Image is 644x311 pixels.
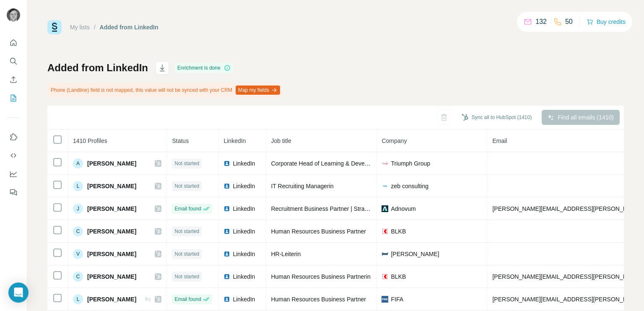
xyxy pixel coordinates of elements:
[7,54,20,69] button: Search
[100,23,158,31] div: Added from LinkedIn
[7,130,20,145] button: Use Surfe on LinkedIn
[7,8,20,22] img: Avatar
[391,182,428,190] span: zeb consulting
[87,227,136,236] span: [PERSON_NAME]
[73,249,83,259] div: V
[382,296,388,303] img: company-logo
[223,137,246,144] span: LinkedIn
[174,228,199,235] span: Not started
[73,204,83,214] div: J
[382,183,388,189] img: company-logo
[271,273,370,280] span: Human Resources Business Partnerin
[233,272,255,281] span: LinkedIn
[271,228,366,235] span: Human Resources Business Partner
[382,137,407,144] span: Company
[174,182,199,190] span: Not started
[587,16,626,28] button: Buy credits
[94,23,96,31] li: /
[271,137,291,144] span: Job title
[223,251,230,257] img: LinkedIn logo
[73,226,83,236] div: C
[87,272,136,281] span: [PERSON_NAME]
[233,205,255,213] span: LinkedIn
[7,35,20,50] button: Quick start
[87,159,136,168] span: [PERSON_NAME]
[271,296,366,303] span: Human Resources Business Partner
[382,251,388,257] img: company-logo
[174,273,199,280] span: Not started
[87,295,136,303] span: [PERSON_NAME]
[7,72,20,87] button: Enrich CSV
[174,160,199,167] span: Not started
[233,182,255,190] span: LinkedIn
[87,250,136,258] span: [PERSON_NAME]
[492,137,507,144] span: Email
[271,183,333,189] span: IT Recruiting Managerin
[271,160,458,167] span: Corporate Head of Learning & Development and Talent Acquisition Lead
[47,20,62,34] img: Surfe Logo
[73,158,83,168] div: A
[233,227,255,236] span: LinkedIn
[271,251,301,257] span: HR-Leiterin
[223,273,230,280] img: LinkedIn logo
[233,295,255,303] span: LinkedIn
[223,183,230,189] img: LinkedIn logo
[223,228,230,235] img: LinkedIn logo
[223,296,230,303] img: LinkedIn logo
[565,17,573,27] p: 50
[382,228,388,235] img: company-logo
[233,250,255,258] span: LinkedIn
[87,182,136,190] span: [PERSON_NAME]
[382,205,388,212] img: company-logo
[7,185,20,200] button: Feedback
[175,63,233,73] div: Enrichment is done
[73,181,83,191] div: L
[174,295,201,303] span: Email found
[456,111,538,124] button: Sync all to HubSpot (1410)
[73,294,83,304] div: L
[535,17,547,27] p: 132
[382,160,388,167] img: company-logo
[391,227,406,236] span: BLKB
[391,205,415,213] span: Adnovum
[8,282,29,303] div: Open Intercom Messenger
[7,166,20,181] button: Dashboard
[87,205,136,213] span: [PERSON_NAME]
[47,83,282,97] div: Phone (Landline) field is not mapped, this value will not be synced with your CRM
[172,137,189,144] span: Status
[7,148,20,163] button: Use Surfe API
[271,205,479,212] span: Recruitment Business Partner | Strategic HR Projects | Learning & Development
[236,86,280,95] button: Map my fields
[223,160,230,167] img: LinkedIn logo
[70,24,90,31] a: My lists
[233,159,255,168] span: LinkedIn
[223,205,230,212] img: LinkedIn logo
[7,91,20,106] button: My lists
[73,272,83,282] div: C
[174,205,201,213] span: Email found
[382,273,388,280] img: company-logo
[391,272,406,281] span: BLKB
[391,295,403,303] span: FIFA
[47,61,148,75] h1: Added from LinkedIn
[391,159,430,168] span: Triumph Group
[391,250,439,258] span: [PERSON_NAME]
[73,137,107,144] span: 1410 Profiles
[174,250,199,258] span: Not started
